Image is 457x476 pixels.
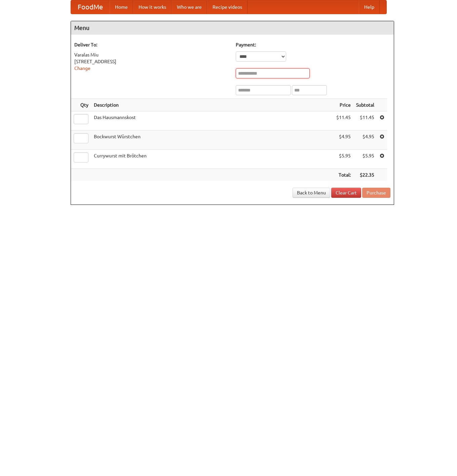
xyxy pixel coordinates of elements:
[74,66,90,71] a: Change
[353,169,377,181] th: $22.35
[359,0,380,14] a: Help
[334,150,353,169] td: $5.95
[74,58,229,65] div: [STREET_ADDRESS]
[207,0,247,14] a: Recipe videos
[334,131,353,150] td: $4.95
[353,111,377,131] td: $11.45
[91,150,334,169] td: Currywurst mit Brötchen
[91,111,334,131] td: Das Hausmannskost
[331,188,361,198] a: Clear Cart
[91,131,334,150] td: Bockwurst Würstchen
[110,0,133,14] a: Home
[74,41,229,48] h5: Deliver To:
[334,111,353,131] td: $11.45
[293,188,330,198] a: Back to Menu
[334,169,353,181] th: Total:
[353,131,377,150] td: $4.95
[236,41,390,48] h5: Payment:
[362,188,390,198] button: Purchase
[133,0,172,14] a: How it works
[71,0,110,14] a: FoodMe
[353,150,377,169] td: $5.95
[74,51,229,58] div: Varalas Miu
[334,99,353,111] th: Price
[71,21,394,35] h4: Menu
[71,99,91,111] th: Qty
[353,99,377,111] th: Subtotal
[172,0,207,14] a: Who we are
[91,99,334,111] th: Description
